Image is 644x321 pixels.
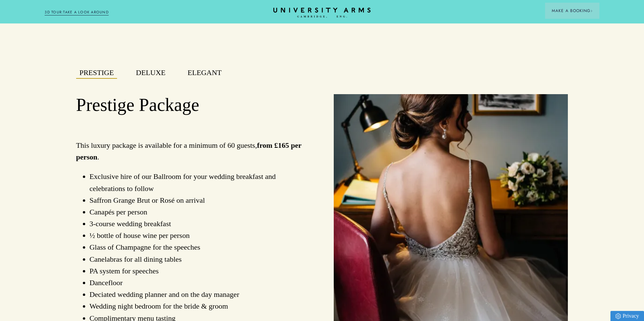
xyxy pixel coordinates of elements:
[45,9,109,15] a: 3D TOUR:TAKE A LOOK AROUND
[76,141,302,161] strong: from £165 per person
[90,218,311,230] li: 3-course wedding breakfast
[552,8,593,14] span: Make a Booking
[76,94,311,116] h2: Prestige Package
[610,311,644,321] a: Privacy
[545,3,599,19] button: Make a BookingArrow icon
[90,171,311,194] li: Exclusive hire of our Ballroom for your wedding breakfast and celebrations to follow
[273,8,371,18] a: Home
[590,10,593,12] img: Arrow icon
[615,313,621,319] img: Privacy
[184,67,225,79] button: Elegant
[90,300,311,312] li: Wedding night bedroom for the bride & groom
[90,241,311,253] li: Glass of Champagne for the speeches
[90,206,311,218] li: Canapés per person
[90,288,311,300] li: Deciated wedding planner and on the day manager
[132,67,169,79] button: Deluxe
[90,194,311,206] li: Saffron Grange Brut or Rosé on arrival
[90,265,311,277] li: PA system for speeches
[76,67,117,79] button: Prestige
[90,230,311,241] li: ½ bottle of house wine per person
[90,253,311,265] li: Canelabras for all dining tables
[76,139,311,163] p: This luxury package is available for a minimum of 60 guests, .
[90,277,311,288] li: Dancefloor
